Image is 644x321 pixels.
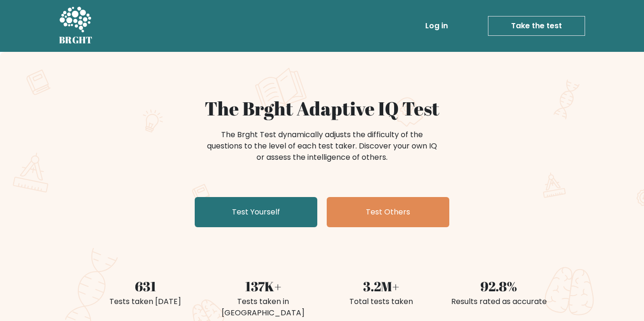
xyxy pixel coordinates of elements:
h1: The Brght Adaptive IQ Test [92,97,552,120]
a: Test Others [327,197,449,227]
a: BRGHT [59,4,93,48]
div: 3.2M+ [328,276,434,296]
div: The Brght Test dynamically adjusts the difficulty of the questions to the level of each test take... [204,129,440,163]
div: 137K+ [210,276,316,296]
div: 631 [92,276,198,296]
h5: BRGHT [59,34,93,46]
div: Total tests taken [328,296,434,307]
div: Tests taken [DATE] [92,296,198,307]
div: Tests taken in [GEOGRAPHIC_DATA] [210,296,316,319]
a: Log in [421,16,452,35]
a: Test Yourself [195,197,317,227]
a: Take the test [488,16,585,36]
div: 92.8% [446,276,552,296]
div: Results rated as accurate [446,296,552,307]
